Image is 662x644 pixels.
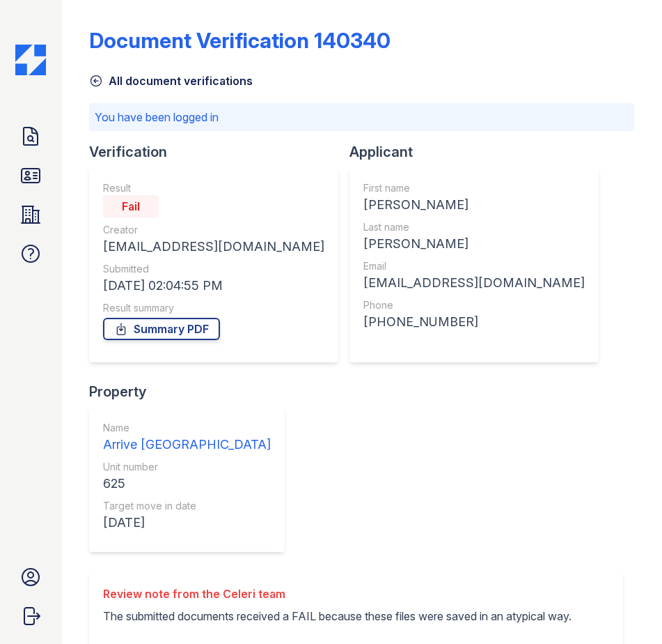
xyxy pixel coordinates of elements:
[89,382,296,401] div: Property
[103,181,324,195] div: Result
[349,142,610,162] div: Applicant
[363,312,585,332] div: [PHONE_NUMBER]
[363,273,585,293] div: [EMAIL_ADDRESS][DOMAIN_NAME]
[103,262,324,276] div: Submitted
[103,237,324,256] div: [EMAIL_ADDRESS][DOMAIN_NAME]
[89,28,391,53] div: Document Verification 140340
[103,421,271,435] div: Name
[103,499,271,513] div: Target move in date
[103,223,324,237] div: Creator
[89,142,349,162] div: Verification
[15,45,46,75] img: CE_Icon_Blue-c292c112584629df590d857e76928e9f676e5b41ef8f769ba2f05ee15b207248.png
[95,109,629,125] p: You have been logged in
[363,195,585,215] div: [PERSON_NAME]
[103,421,271,454] a: Name Arrive [GEOGRAPHIC_DATA]
[103,435,271,454] div: Arrive [GEOGRAPHIC_DATA]
[363,234,585,254] div: [PERSON_NAME]
[363,181,585,195] div: First name
[363,298,585,312] div: Phone
[103,513,271,532] div: [DATE]
[103,195,159,217] div: Fail
[103,585,609,602] div: Review note from the Celeri team
[103,460,271,474] div: Unit number
[103,474,271,493] div: 625
[363,259,585,273] div: Email
[103,276,324,296] div: [DATE] 02:04:55 PM
[103,301,324,315] div: Result summary
[363,220,585,234] div: Last name
[103,318,220,340] a: Summary PDF
[89,72,253,89] a: All document verifications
